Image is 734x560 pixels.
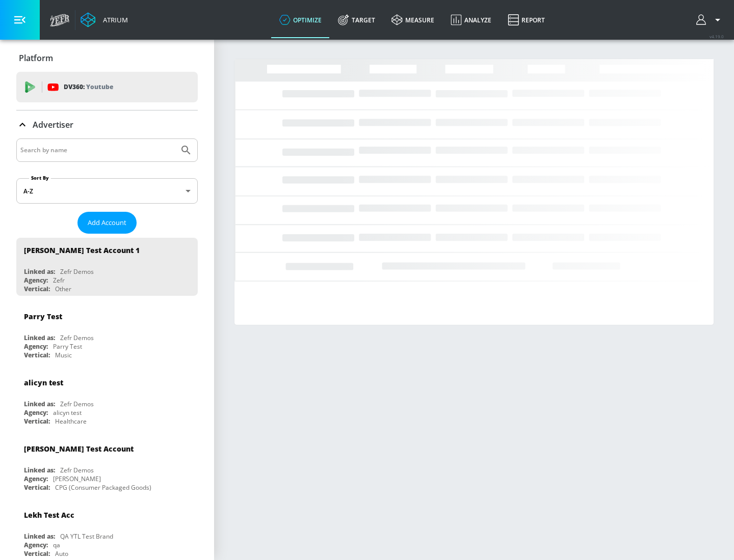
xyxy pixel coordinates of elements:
[24,342,48,351] div: Agency:
[60,532,113,541] div: QA YTL Test Brand
[24,276,48,285] div: Agency:
[16,436,198,494] div: [PERSON_NAME] Test AccountLinked as:Zefr DemosAgency:[PERSON_NAME]Vertical:CPG (Consumer Packaged...
[60,333,94,342] div: Zefr Demos
[710,34,724,39] span: v 4.19.0
[330,2,383,38] a: Target
[16,370,198,428] div: alicyn testLinked as:Zefr DemosAgency:alicyn testVertical:Healthcare
[24,285,50,293] div: Vertical:
[55,351,72,359] div: Music
[24,444,134,454] div: [PERSON_NAME] Test Account
[24,245,140,255] div: [PERSON_NAME] Test Account 1
[16,110,198,139] div: Advertiser
[33,119,73,130] p: Advertiser
[55,417,87,426] div: Healthcare
[16,72,198,102] div: DV360: Youtube
[55,285,71,293] div: Other
[16,304,198,362] div: Parry TestLinked as:Zefr DemosAgency:Parry TestVertical:Music
[60,267,94,276] div: Zefr Demos
[24,333,55,342] div: Linked as:
[24,267,55,276] div: Linked as:
[60,466,94,474] div: Zefr Demos
[500,2,553,38] a: Report
[16,44,198,72] div: Platform
[29,175,51,181] label: Sort By
[53,541,60,549] div: qa
[16,178,198,204] div: A-Z
[271,2,330,38] a: optimize
[24,466,55,474] div: Linked as:
[24,541,48,549] div: Agency:
[24,408,48,417] div: Agency:
[24,483,50,492] div: Vertical:
[77,212,137,234] button: Add Account
[53,408,82,417] div: alicyn test
[16,238,198,296] div: [PERSON_NAME] Test Account 1Linked as:Zefr DemosAgency:ZefrVertical:Other
[24,474,48,483] div: Agency:
[24,400,55,408] div: Linked as:
[24,417,50,426] div: Vertical:
[24,532,55,541] div: Linked as:
[55,483,151,492] div: CPG (Consumer Packaged Goods)
[81,12,128,27] a: Atrium
[442,2,500,38] a: Analyze
[53,342,82,351] div: Parry Test
[24,351,50,359] div: Vertical:
[53,474,101,483] div: [PERSON_NAME]
[19,52,53,64] p: Platform
[383,2,442,38] a: measure
[20,144,175,157] input: Search by name
[24,549,50,558] div: Vertical:
[88,217,126,229] span: Add Account
[24,510,74,520] div: Lekh Test Acc
[60,400,94,408] div: Zefr Demos
[64,81,113,93] p: DV360:
[24,378,63,387] div: alicyn test
[24,312,62,321] div: Parry Test
[53,276,65,285] div: Zefr
[86,81,113,92] p: Youtube
[55,549,68,558] div: Auto
[99,15,128,24] div: Atrium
